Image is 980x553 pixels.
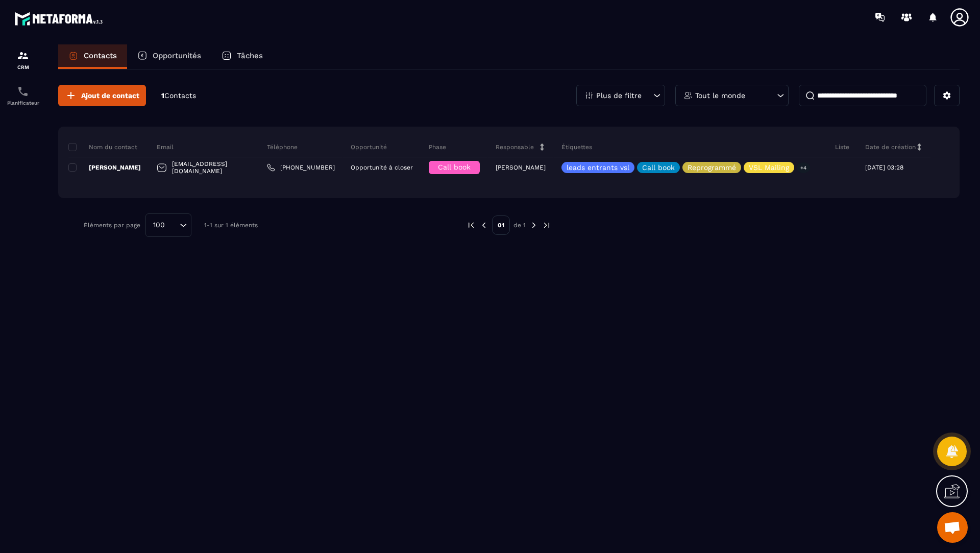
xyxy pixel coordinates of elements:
a: Opportunités [127,44,211,69]
img: logo [14,9,106,28]
a: Contacts [58,44,127,69]
img: prev [479,221,488,230]
p: [PERSON_NAME] [496,164,546,171]
p: Email [157,143,174,151]
a: formationformationCRM [3,42,43,78]
p: Responsable [496,143,534,151]
p: 1-1 sur 1 éléments [204,222,258,229]
span: 100 [150,220,168,231]
p: leads entrants vsl [567,164,629,171]
img: next [529,221,538,230]
img: formation [17,50,29,62]
p: Date de création [865,143,916,151]
span: Call book [438,163,471,171]
p: 01 [492,215,510,235]
p: Opportunité [351,143,387,151]
a: schedulerschedulerPlanificateur [3,78,43,113]
p: Liste [835,143,849,151]
input: Search for option [168,220,177,231]
p: Nom du contact [68,143,137,151]
p: Contacts [84,51,117,60]
button: Ajout de contact [58,85,146,106]
p: Téléphone [267,143,298,151]
p: Call book [642,164,675,171]
img: prev [467,221,476,230]
p: Étiquettes [561,143,592,151]
p: Reprogrammé [688,164,736,171]
img: next [542,221,551,230]
p: Tâches [237,51,263,60]
p: Plus de filtre [596,92,642,99]
div: Ouvrir le chat [937,512,968,543]
img: scheduler [17,85,29,98]
p: Tout le monde [695,92,745,99]
p: Éléments par page [84,222,140,229]
p: Planificateur [3,100,43,106]
p: de 1 [513,221,526,229]
div: Search for option [145,213,191,237]
p: Opportunités [153,51,201,60]
span: Contacts [164,91,196,100]
p: [PERSON_NAME] [68,163,141,172]
p: Opportunité à closer [351,164,413,171]
a: [PHONE_NUMBER] [267,163,335,172]
p: +4 [797,162,810,173]
a: Tâches [211,44,273,69]
p: 1 [161,91,196,101]
span: Ajout de contact [81,90,139,101]
p: VSL Mailing [749,164,789,171]
p: CRM [3,64,43,70]
p: Phase [429,143,446,151]
p: [DATE] 03:28 [865,164,903,171]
